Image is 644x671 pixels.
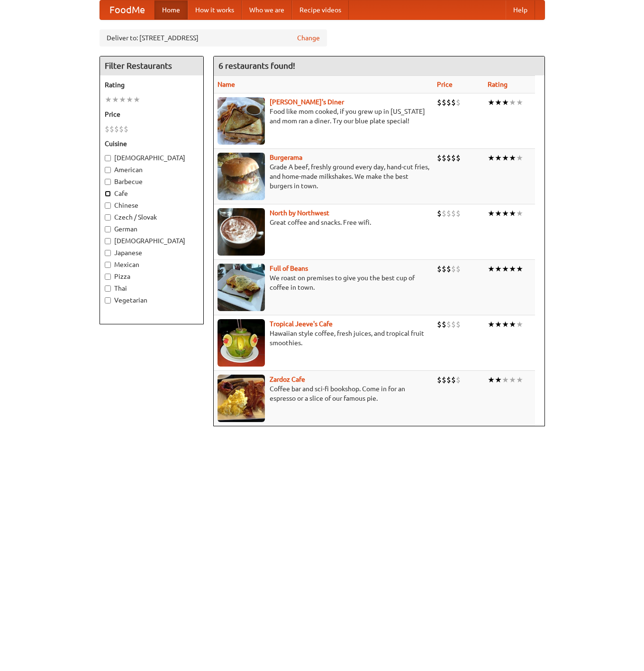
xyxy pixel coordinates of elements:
[112,94,119,105] li: ★
[502,97,509,108] li: ★
[270,320,333,328] a: Tropical Jeeve's Cafe
[442,319,446,330] li: $
[218,273,429,292] p: We roast on premises to give you the best cup of coffee in town.
[297,33,320,43] a: Change
[509,375,516,385] li: ★
[442,208,446,219] li: $
[114,124,119,134] li: $
[442,97,446,108] li: $
[124,124,128,134] li: $
[100,0,154,19] a: FoodMe
[270,209,329,217] a: North by Northwest
[437,375,442,385] li: $
[126,94,133,105] li: ★
[105,272,199,281] label: Pizza
[218,97,265,145] img: sallys.jpg
[437,153,442,163] li: $
[446,153,451,163] li: $
[516,97,523,108] li: ★
[100,56,203,75] h4: Filter Restaurants
[495,208,502,219] li: ★
[105,202,111,209] input: Chinese
[105,297,111,303] input: Vegetarian
[105,248,199,257] label: Japanese
[270,98,344,106] a: [PERSON_NAME]'s Diner
[437,264,442,274] li: $
[218,375,265,422] img: zardoz.jpg
[218,162,429,191] p: Grade A beef, freshly ground every day, hand-cut fries, and home-made milkshakes. We make the bes...
[516,319,523,330] li: ★
[218,329,429,348] p: Hawaiian style coffee, fresh juices, and tropical fruit smoothies.
[105,285,111,292] input: Thai
[442,153,446,163] li: $
[218,107,429,126] p: Food like mom cooked, if you grew up in [US_STATE] and mom ran a diner. Try our blue plate special!
[509,97,516,108] li: ★
[495,153,502,163] li: ★
[188,0,242,19] a: How it works
[218,384,429,403] p: Coffee bar and sci-fi bookshop. Come in for an espresso or a slice of our famous pie.
[488,264,495,274] li: ★
[218,264,265,311] img: beans.jpg
[516,153,523,163] li: ★
[105,224,199,234] label: German
[495,97,502,108] li: ★
[105,236,199,246] label: [DEMOGRAPHIC_DATA]
[105,165,199,175] label: American
[105,238,111,244] input: [DEMOGRAPHIC_DATA]
[105,212,199,222] label: Czech / Slovak
[488,319,495,330] li: ★
[456,153,461,163] li: $
[509,264,516,274] li: ★
[442,375,446,385] li: $
[270,265,308,272] b: Full of Beans
[451,375,456,385] li: $
[105,80,199,90] h5: Rating
[218,319,265,367] img: jeeves.jpg
[105,94,112,105] li: ★
[437,97,442,108] li: $
[105,179,111,185] input: Barbecue
[488,375,495,385] li: ★
[105,274,111,280] input: Pizza
[105,155,111,161] input: [DEMOGRAPHIC_DATA]
[495,375,502,385] li: ★
[456,319,461,330] li: $
[516,208,523,219] li: ★
[509,208,516,219] li: ★
[495,264,502,274] li: ★
[446,375,451,385] li: $
[105,167,111,173] input: American
[451,153,456,163] li: $
[516,264,523,274] li: ★
[516,375,523,385] li: ★
[488,81,508,88] a: Rating
[218,153,265,200] img: burgerama.jpg
[502,319,509,330] li: ★
[437,319,442,330] li: $
[502,208,509,219] li: ★
[451,97,456,108] li: $
[495,319,502,330] li: ★
[105,295,199,305] label: Vegetarian
[242,0,292,19] a: Who we are
[270,376,305,383] a: Zardoz Cafe
[456,375,461,385] li: $
[105,189,199,198] label: Cafe
[502,375,509,385] li: ★
[105,262,111,268] input: Mexican
[105,201,199,210] label: Chinese
[437,208,442,219] li: $
[105,226,111,232] input: German
[488,97,495,108] li: ★
[119,94,126,105] li: ★
[437,81,453,88] a: Price
[218,218,429,227] p: Great coffee and snacks. Free wifi.
[119,124,124,134] li: $
[105,139,199,148] h5: Cuisine
[509,153,516,163] li: ★
[442,264,446,274] li: $
[218,81,235,88] a: Name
